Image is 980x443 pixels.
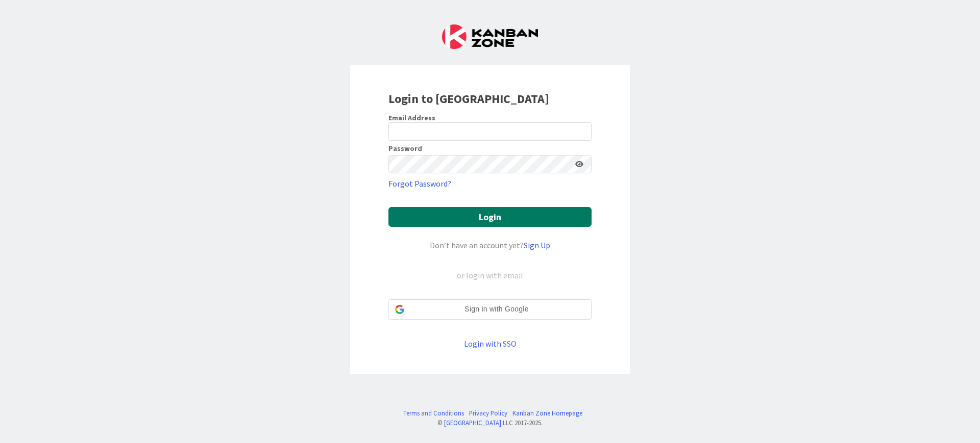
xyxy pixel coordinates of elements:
div: Sign in with Google [388,299,592,320]
div: Don’t have an account yet? [388,239,592,251]
a: Login with SSO [464,338,517,349]
span: Sign in with Google [408,304,585,315]
button: Login [388,207,592,227]
a: Terms and Conditions [403,408,464,418]
a: Forgot Password? [388,177,451,190]
div: or login with email [454,269,526,281]
div: © LLC 2017- 2025 . [398,418,582,428]
img: Kanban Zone [442,24,538,49]
a: Kanban Zone Homepage [512,408,582,418]
a: [GEOGRAPHIC_DATA] [444,419,501,427]
a: Sign Up [524,240,550,250]
b: Login to [GEOGRAPHIC_DATA] [388,91,549,107]
label: Email Address [388,113,435,122]
label: Password [388,145,422,152]
a: Privacy Policy [469,408,507,418]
